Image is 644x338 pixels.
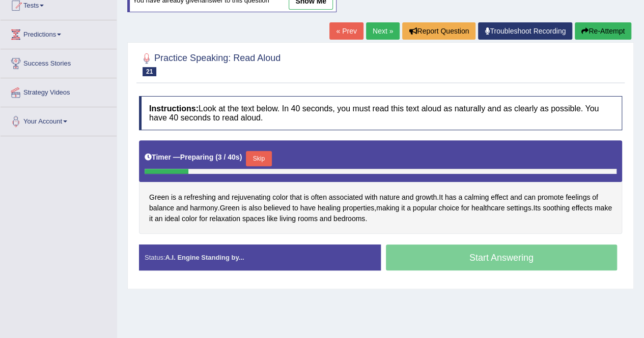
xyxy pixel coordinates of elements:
span: Click to see word definition [471,203,505,213]
span: Click to see word definition [538,192,564,203]
span: Click to see word definition [241,203,246,213]
span: Click to see word definition [298,213,318,224]
a: « Prev [329,22,363,40]
span: Click to see word definition [190,203,217,213]
h4: Look at the text below. In 40 seconds, you must read this text aloud as naturally and as clearly ... [139,96,622,130]
span: Click to see word definition [290,192,301,203]
span: Click to see word definition [318,203,341,213]
b: ( [215,153,218,161]
span: Click to see word definition [438,203,459,213]
button: Skip [246,151,271,166]
span: Click to see word definition [592,192,598,203]
span: Click to see word definition [171,192,176,203]
span: Click to see word definition [439,192,443,203]
span: Click to see word definition [461,203,469,213]
span: Click to see word definition [155,213,163,224]
span: Click to see word definition [218,192,230,203]
span: Click to see word definition [149,213,153,224]
span: Click to see word definition [320,213,331,224]
h2: Practice Speaking: Read Aloud [139,51,281,76]
span: Click to see word definition [184,192,216,203]
span: Click to see word definition [401,203,405,213]
span: Click to see word definition [199,213,207,224]
span: Click to see word definition [300,203,316,213]
span: Click to see word definition [164,213,180,224]
span: Click to see word definition [311,192,327,203]
a: Your Account [1,107,117,133]
span: Click to see word definition [304,192,309,203]
span: Click to see word definition [267,213,277,224]
div: Status: [139,244,381,270]
span: Click to see word definition [182,213,197,224]
b: ) [240,153,242,161]
span: Click to see word definition [242,213,265,224]
strong: A.I. Engine Standing by... [165,254,244,261]
span: Click to see word definition [572,203,593,213]
span: Click to see word definition [445,192,457,203]
span: Click to see word definition [407,203,411,213]
a: Predictions [1,20,117,46]
button: Report Question [402,22,475,40]
span: Click to see word definition [458,192,462,203]
span: Click to see word definition [329,192,363,203]
span: Click to see word definition [149,203,174,213]
span: Click to see word definition [415,192,437,203]
span: Click to see word definition [376,203,399,213]
span: Click to see word definition [279,213,296,224]
span: Click to see word definition [209,213,240,224]
b: Instructions: [149,104,199,113]
a: Next » [366,22,400,40]
span: Click to see word definition [176,203,188,213]
a: Troubleshoot Recording [478,22,572,40]
a: Strategy Videos [1,78,117,104]
span: Click to see word definition [402,192,413,203]
span: Click to see word definition [232,192,270,203]
b: 3 / 40s [218,153,240,161]
span: Click to see word definition [566,192,590,203]
span: 21 [143,67,156,76]
span: Click to see word definition [379,192,400,203]
span: Click to see word definition [510,192,522,203]
span: Click to see word definition [248,203,262,213]
span: Click to see word definition [491,192,508,203]
span: Click to see word definition [333,213,365,224]
span: Click to see word definition [365,192,377,203]
span: Click to see word definition [178,192,182,203]
span: Click to see word definition [533,203,541,213]
div: . . , . . [139,140,622,234]
button: Re-Attempt [575,22,631,40]
span: Click to see word definition [292,203,298,213]
span: Click to see word definition [524,192,536,203]
span: Click to see word definition [149,192,169,203]
a: Success Stories [1,49,117,75]
h5: Timer — [145,153,242,161]
span: Click to see word definition [220,203,240,213]
span: Click to see word definition [413,203,437,213]
span: Click to see word definition [464,192,489,203]
span: Click to see word definition [507,203,531,213]
span: Click to see word definition [272,192,288,203]
span: Click to see word definition [264,203,290,213]
span: Click to see word definition [343,203,374,213]
b: Preparing [180,153,213,161]
span: Click to see word definition [543,203,570,213]
span: Click to see word definition [595,203,612,213]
